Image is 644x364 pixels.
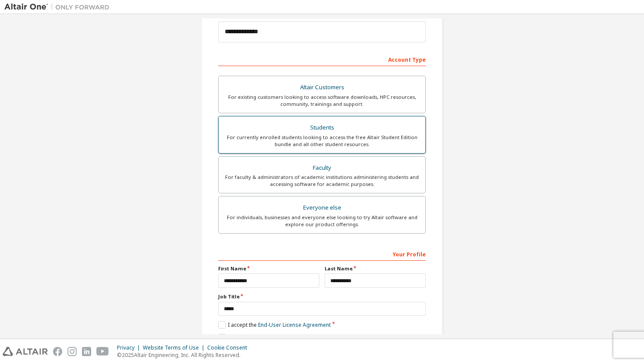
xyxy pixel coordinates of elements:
[218,265,319,272] label: First Name
[3,347,48,356] img: altair_logo.svg
[218,334,354,341] label: I would like to receive marketing emails from Altair
[207,344,252,351] div: Cookie Consent
[325,265,426,272] label: Last Name
[96,347,109,356] img: youtube.svg
[143,344,207,351] div: Website Terms of Use
[117,344,143,351] div: Privacy
[218,52,426,66] div: Account Type
[224,134,420,148] div: For currently enrolled students looking to access the free Altair Student Edition bundle and all ...
[218,321,331,329] label: I accept the
[67,347,77,356] img: instagram.svg
[218,293,426,300] label: Job Title
[82,347,91,356] img: linkedin.svg
[224,202,420,214] div: Everyone else
[224,214,420,228] div: For individuals, businesses and everyone else looking to try Altair software and explore our prod...
[224,174,420,188] div: For faculty & administrators of academic institutions administering students and accessing softwa...
[258,321,331,329] a: End-User License Agreement
[224,81,420,94] div: Altair Customers
[224,94,420,108] div: For existing customers looking to access software downloads, HPC resources, community, trainings ...
[224,162,420,174] div: Faculty
[224,122,420,134] div: Students
[53,347,62,356] img: facebook.svg
[4,3,114,11] img: Altair One
[117,351,252,359] p: © 2025 Altair Engineering, Inc. All Rights Reserved.
[218,247,426,261] div: Your Profile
